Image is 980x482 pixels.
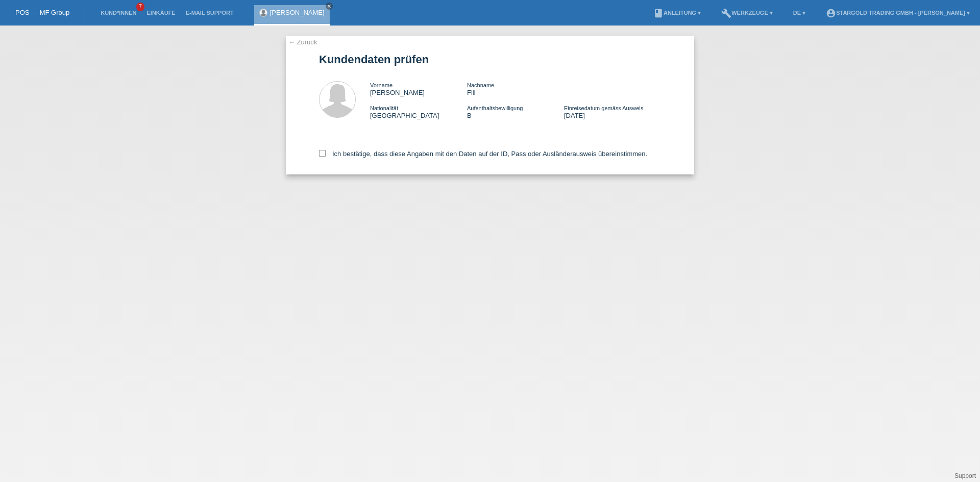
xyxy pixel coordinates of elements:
[370,104,467,119] div: [GEOGRAPHIC_DATA]
[288,38,317,46] a: ← Zurück
[95,10,141,16] a: Kund*innen
[141,10,180,16] a: Einkäufe
[370,105,398,111] span: Nationalität
[319,53,661,66] h1: Kundendaten prüfen
[15,9,69,16] a: POS — MF Group
[821,10,975,16] a: account_circleStargold Trading GmbH - [PERSON_NAME] ▾
[326,3,333,10] a: close
[319,150,647,158] label: Ich bestätige, dass diese Angaben mit den Daten auf der ID, Pass oder Ausländerausweis übereinsti...
[181,10,239,16] a: E-Mail Support
[653,8,664,18] i: book
[327,4,332,9] i: close
[721,8,731,18] i: build
[136,3,144,11] span: 7
[716,10,778,16] a: buildWerkzeuge ▾
[467,105,523,111] span: Aufenthaltsbewilligung
[467,81,564,96] div: Fill
[270,9,325,16] a: [PERSON_NAME]
[564,104,661,119] div: [DATE]
[826,8,836,18] i: account_circle
[370,81,467,96] div: [PERSON_NAME]
[954,472,976,479] a: Support
[467,104,564,119] div: B
[648,10,706,16] a: bookAnleitung ▾
[370,82,393,88] span: Vorname
[564,105,643,111] span: Einreisedatum gemäss Ausweis
[788,10,811,16] a: DE ▾
[467,82,494,88] span: Nachname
